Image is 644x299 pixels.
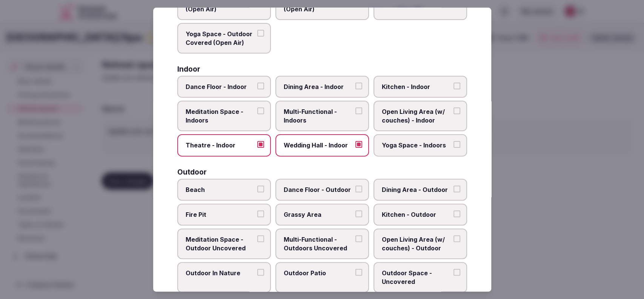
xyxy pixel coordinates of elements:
[257,141,264,148] button: Theatre - Indoor
[257,108,264,115] button: Meditation Space - Indoors
[453,269,460,276] button: Outdoor Space - Uncovered
[257,83,264,89] button: Dance Floor - Indoor
[186,236,255,253] span: Meditation Space - Outdoor Uncovered
[257,30,264,37] button: Yoga Space - Outdoor Covered (Open Air)
[186,30,255,47] span: Yoga Space - Outdoor Covered (Open Air)
[355,186,362,192] button: Dance Floor - Outdoor
[257,269,264,276] button: Outdoor In Nature
[355,83,362,89] button: Dining Area - Indoor
[284,236,353,253] span: Multi-Functional - Outdoors Uncovered
[186,83,255,91] span: Dance Floor - Indoor
[257,210,264,217] button: Fire Pit
[355,108,362,115] button: Multi-Functional - Indoors
[186,141,255,150] span: Theatre - Indoor
[186,210,255,219] span: Fire Pit
[186,108,255,125] span: Meditation Space - Indoors
[284,269,353,277] span: Outdoor Patio
[382,186,451,194] span: Dining Area - Outdoor
[355,210,362,217] button: Grassy Area
[382,236,451,253] span: Open Living Area (w/ couches) - Outdoor
[453,83,460,89] button: Kitchen - Indoor
[284,210,353,219] span: Grassy Area
[186,269,255,277] span: Outdoor In Nature
[177,169,207,176] h3: Outdoor
[382,108,451,125] span: Open Living Area (w/ couches) - Indoor
[284,108,353,125] span: Multi-Functional - Indoors
[284,141,353,150] span: Wedding Hall - Indoor
[257,186,264,192] button: Beach
[453,141,460,148] button: Yoga Space - Indoors
[186,186,255,194] span: Beach
[382,269,451,286] span: Outdoor Space - Uncovered
[453,210,460,217] button: Kitchen - Outdoor
[453,108,460,115] button: Open Living Area (w/ couches) - Indoor
[257,236,264,242] button: Meditation Space - Outdoor Uncovered
[355,236,362,242] button: Multi-Functional - Outdoors Uncovered
[382,141,451,150] span: Yoga Space - Indoors
[355,141,362,148] button: Wedding Hall - Indoor
[284,186,353,194] span: Dance Floor - Outdoor
[284,83,353,91] span: Dining Area - Indoor
[382,210,451,219] span: Kitchen - Outdoor
[453,236,460,242] button: Open Living Area (w/ couches) - Outdoor
[382,83,451,91] span: Kitchen - Indoor
[355,269,362,276] button: Outdoor Patio
[453,186,460,192] button: Dining Area - Outdoor
[177,66,200,73] h3: Indoor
